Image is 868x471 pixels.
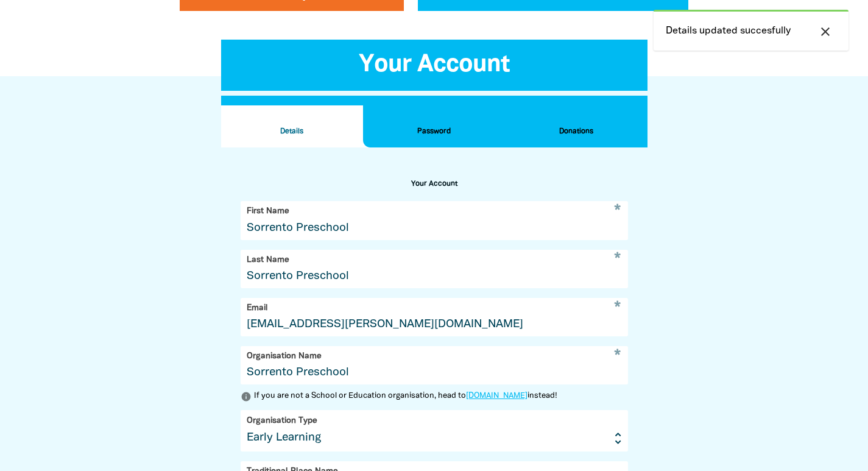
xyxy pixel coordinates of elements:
h2: Your Account [404,177,465,191]
h2: Details [231,125,353,138]
h2: Donations [515,125,637,138]
a: [DOMAIN_NAME] [466,392,528,400]
button: Details [221,105,363,148]
button: Password [363,105,505,148]
div: Details updated succesfully [654,10,849,51]
span: Your Account [359,54,510,76]
i: info [241,391,252,402]
i: close [818,24,833,39]
div: If you are not a School or Education organisation, head to instead! [254,391,557,403]
h2: Password [373,125,495,138]
button: close [814,24,836,40]
button: Donations [505,105,647,148]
